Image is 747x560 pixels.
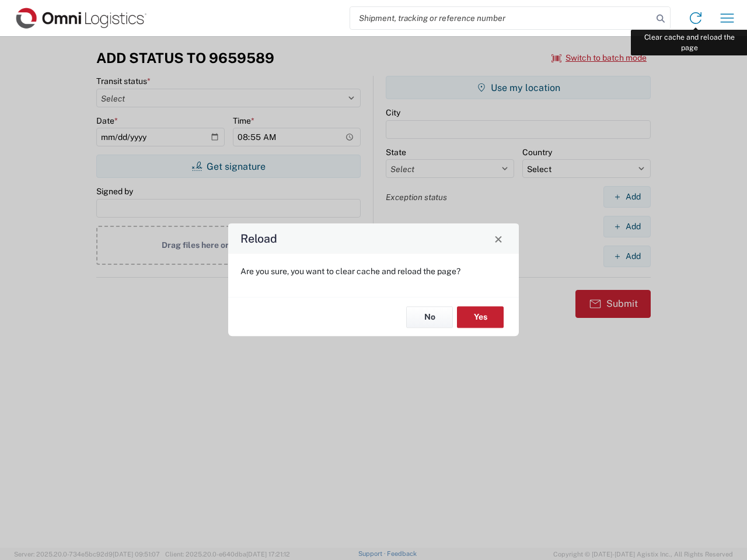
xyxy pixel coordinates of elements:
h4: Reload [240,230,277,247]
p: Are you sure, you want to clear cache and reload the page? [240,266,507,276]
button: Yes [457,306,504,328]
input: Shipment, tracking or reference number [350,7,652,29]
button: No [406,306,453,328]
button: Close [490,230,507,247]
